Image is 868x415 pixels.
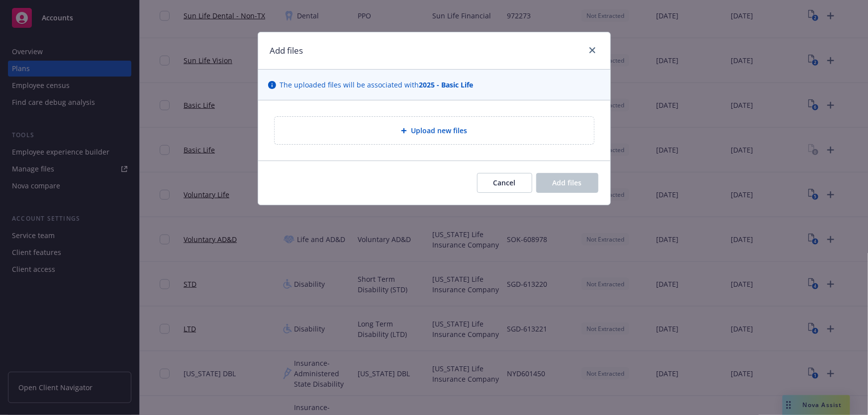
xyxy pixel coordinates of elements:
button: Cancel [477,173,532,193]
div: Upload new files [274,116,594,145]
span: The uploaded files will be associated with [280,80,474,90]
button: Add files [536,173,598,193]
a: close [586,44,598,56]
span: Cancel [493,178,516,187]
span: Add files [553,178,582,187]
h1: Add files [270,44,303,57]
span: Upload new files [411,125,467,136]
strong: 2025 - Basic Life [419,80,474,89]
